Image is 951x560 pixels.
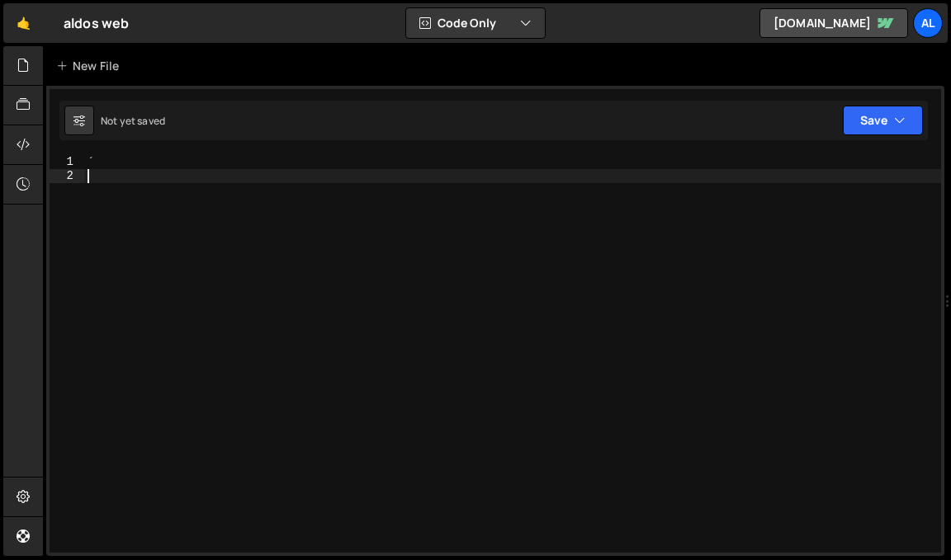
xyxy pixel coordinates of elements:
div: 2 [50,169,84,183]
a: al [913,8,943,38]
div: Not yet saved [101,114,165,128]
div: aldos web [64,13,129,33]
a: 🤙 [3,3,44,43]
button: Save [843,106,923,135]
button: Code Only [406,8,545,38]
a: [DOMAIN_NAME] [759,8,908,38]
div: New File [56,58,125,74]
div: 1 [50,155,84,169]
